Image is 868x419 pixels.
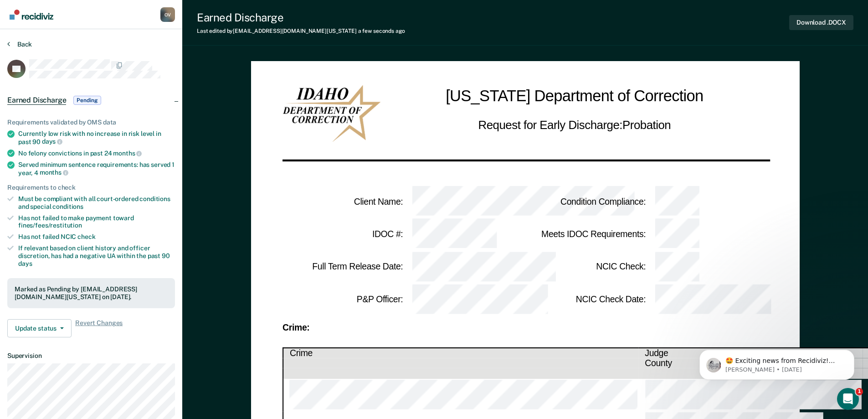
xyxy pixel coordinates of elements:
[282,324,768,332] div: Crime:
[638,358,862,368] th: County
[40,35,157,43] p: Message from Kim, sent 25w ago
[18,130,175,145] div: Currently low risk with no increase in risk level in past 90
[18,260,32,267] span: days
[282,85,381,142] img: IDOC Logo
[52,203,83,210] span: conditions
[197,11,405,24] div: Earned Discharge
[42,138,62,145] span: days
[18,244,175,267] div: If relevant based on client history and officer discretion, has had a negative UA within the past 90
[7,319,72,337] button: Update status
[525,185,647,218] td: Condition Compliance :
[358,28,405,34] span: a few seconds ago
[837,388,859,410] iframe: Intercom live chat
[282,283,404,316] td: P&P Officer :
[525,251,647,284] td: NCIC Check :
[7,96,66,105] span: Earned Discharge
[40,26,156,88] span: 🤩 Exciting news from Recidiviz! Starting [DATE] if a client is marked in ATLAS (in employment his...
[283,348,638,359] th: Crime
[40,169,68,176] span: months
[282,251,404,284] td: Full Term Release Date :
[160,7,175,22] div: O V
[7,352,175,360] dt: Supervision
[686,331,868,394] iframe: Intercom notifications message
[7,40,32,48] button: Back
[10,10,53,20] img: Recidiviz
[282,218,404,251] td: IDOC # :
[525,283,647,316] td: NCIC Check Date :
[789,15,853,30] button: Download .DOCX
[18,195,175,211] div: Must be compliant with all court-ordered conditions and special
[18,233,175,241] div: Has not failed NCIC
[638,348,862,359] th: Judge
[18,161,175,176] div: Served minimum sentence requirements: has served 1 year, 4
[113,150,142,157] span: months
[7,184,175,191] div: Requirements to check
[18,214,175,230] div: Has not failed to make payment toward
[478,116,671,134] h2: Request for Early Discharge: Probation
[446,85,704,109] h1: [US_STATE] Department of Correction
[856,388,863,395] span: 1
[525,218,647,251] td: Meets IDOC Requirements :
[15,285,168,301] div: Marked as Pending by [EMAIL_ADDRESS][DOMAIN_NAME][US_STATE] on [DATE].
[282,185,404,218] td: Client Name :
[18,222,82,229] span: fines/fees/restitution
[73,96,101,105] span: Pending
[197,28,405,34] div: Last edited by [EMAIL_ADDRESS][DOMAIN_NAME][US_STATE]
[18,149,175,157] div: No felony convictions in past 24
[77,233,95,240] span: check
[160,7,175,22] button: Profile dropdown button
[7,119,175,126] div: Requirements validated by OMS data
[75,319,123,337] span: Revert Changes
